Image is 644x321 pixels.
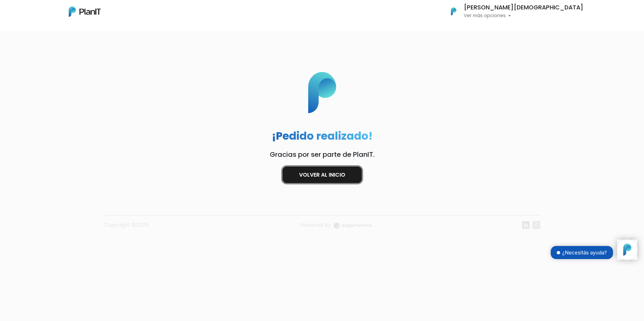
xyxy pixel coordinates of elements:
p: Gracias por ser parte de PlanIT. [243,150,401,158]
p: Copyright ©2025 [104,221,149,234]
a: Powered By [300,221,372,234]
img: PlanIt Logo [69,6,101,17]
iframe: trengo-widget-status [516,240,617,266]
button: PlanIt Logo [PERSON_NAME][DEMOGRAPHIC_DATA] Ver más opciones [442,3,583,20]
img: PlanIt Logo [446,4,461,19]
p: Ver más opciones [464,13,583,18]
img: logo_eagerworks-044938b0bf012b96b195e05891a56339191180c2d98ce7df62ca656130a436fa.svg [334,222,372,229]
img: linkedin-cc7d2dbb1a16aff8e18f147ffe980d30ddd5d9e01409788280e63c91fc390ff4.svg [522,221,530,229]
img: instagram-7ba2a2629254302ec2a9470e65da5de918c9f3c9a63008f8abed3140a32961bf.svg [533,221,540,229]
img: p_logo-cf95315c21ec54a07da33abe4a980685f2930ff06ee032fe1bfa050a97dd1b1f.svg [284,72,360,113]
a: Volver al inicio [283,167,362,183]
h2: ¡Pedido realizado! [272,130,373,142]
iframe: trengo-widget-launcher [617,240,637,260]
span: translation missing: es.layouts.footer.powered_by [300,221,331,229]
h6: [PERSON_NAME][DEMOGRAPHIC_DATA] [464,5,583,11]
